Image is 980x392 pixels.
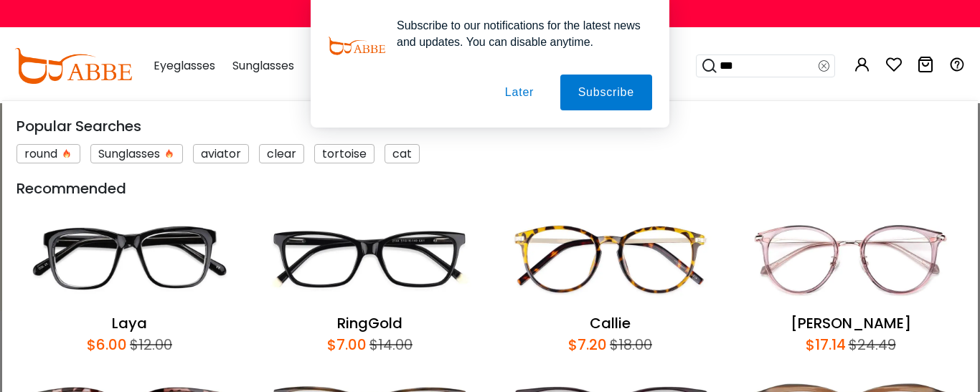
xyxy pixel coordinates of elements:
a: [PERSON_NAME] [791,313,911,333]
img: Naomi [738,206,963,312]
div: $24.49 [846,334,896,355]
img: notification icon [328,17,385,75]
div: $17.14 [806,334,846,355]
div: $7.00 [327,334,367,355]
div: $6.00 [87,334,127,355]
button: Later [487,75,552,110]
a: Callie [590,313,631,333]
img: RingGold [257,206,483,312]
div: round [17,144,80,163]
div: cat [385,144,420,163]
div: tortoise [314,144,374,163]
a: Laya [112,313,147,333]
div: aviator [193,144,249,163]
div: $7.20 [568,334,607,355]
div: Sunglasses [90,144,183,163]
div: clear [259,144,304,163]
div: $18.00 [607,334,652,355]
img: Callie [497,206,723,312]
div: $12.00 [127,334,172,355]
a: RingGold [337,313,402,333]
img: Laya [17,206,242,312]
div: Recommended [17,178,963,199]
div: $14.00 [367,334,413,355]
div: Subscribe to our notifications for the latest news and updates. You can disable anytime. [385,17,652,50]
button: Subscribe [560,75,652,110]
